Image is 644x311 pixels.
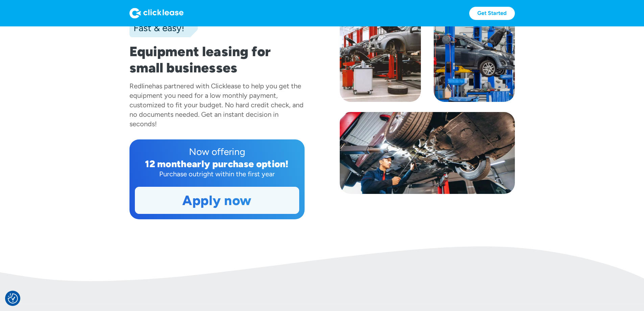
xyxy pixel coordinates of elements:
[135,169,299,179] div: Purchase outright within the first year
[135,187,299,214] a: Apply now
[129,82,152,90] div: Redline
[129,43,305,76] h1: Equipment leasing for small businesses
[8,293,18,304] button: Consent Preferences
[8,293,18,304] img: Revisit consent button
[469,7,515,20] a: Get Started
[135,145,299,158] div: Now offering
[145,158,187,170] div: 12 month
[129,82,304,128] div: has partnered with Clicklease to help you get the equipment you need for a low monthly payment, c...
[129,8,184,19] img: Logo
[129,21,184,35] div: Fast & easy!
[187,158,289,170] div: early purchase option!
